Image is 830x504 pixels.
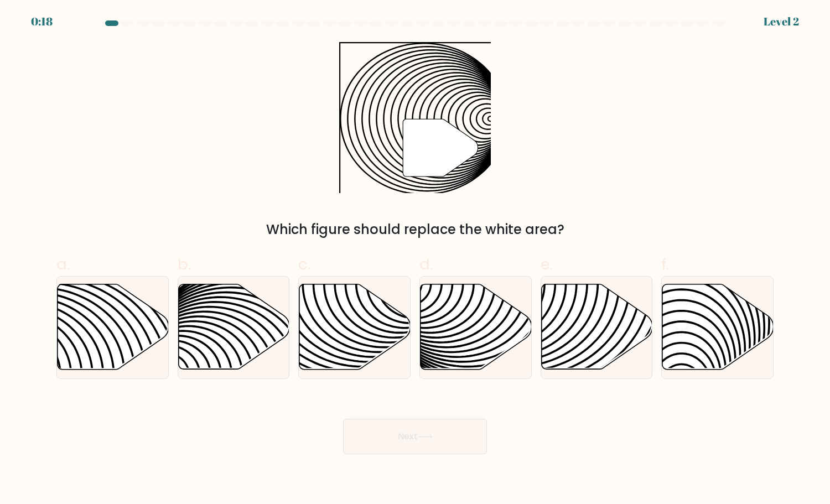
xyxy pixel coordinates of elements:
span: c. [298,253,310,275]
div: Which figure should replace the white area? [63,220,767,240]
div: Level 2 [764,13,799,30]
div: 0:18 [31,13,53,30]
button: Next [343,419,487,454]
span: e. [541,253,553,275]
span: f. [661,253,669,275]
span: b. [178,253,191,275]
span: a. [56,253,70,275]
span: d. [419,253,433,275]
g: " [403,119,479,176]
